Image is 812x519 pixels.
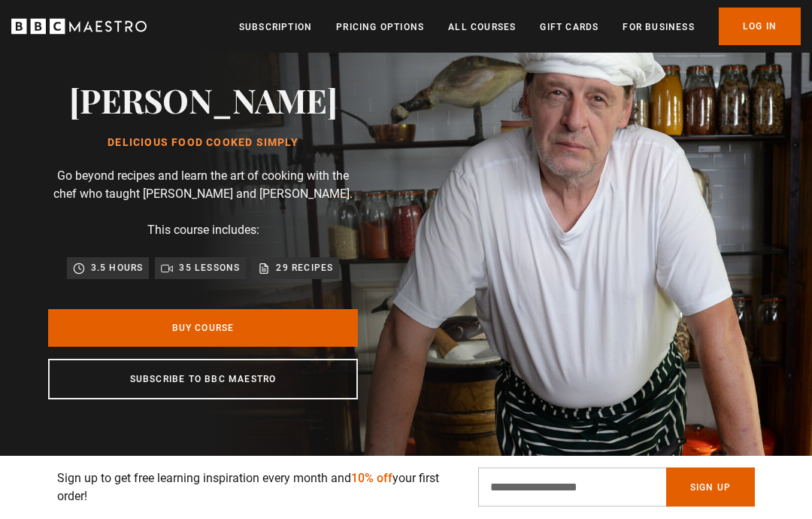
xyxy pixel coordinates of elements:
a: Subscribe to BBC Maestro [48,360,358,400]
span: 10% off [351,471,392,485]
a: For business [623,20,694,35]
a: Buy Course [48,310,358,348]
a: Log In [719,8,801,45]
a: Pricing Options [336,20,424,35]
a: All Courses [448,20,516,35]
nav: Primary [239,8,801,45]
svg: BBC Maestro [11,15,147,38]
p: This course includes: [147,222,259,240]
button: Sign Up [666,468,755,507]
p: Go beyond recipes and learn the art of cooking with the chef who taught [PERSON_NAME] and [PERSON... [53,168,353,204]
p: Sign up to get free learning inspiration every month and your first order! [57,469,460,505]
h1: Delicious Food Cooked Simply [69,138,338,150]
p: 29 recipes [276,261,333,276]
h2: [PERSON_NAME] [69,81,338,120]
p: 3.5 hours [91,261,144,276]
a: Gift Cards [540,20,598,35]
a: Subscription [239,20,312,35]
p: 35 lessons [179,261,240,276]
